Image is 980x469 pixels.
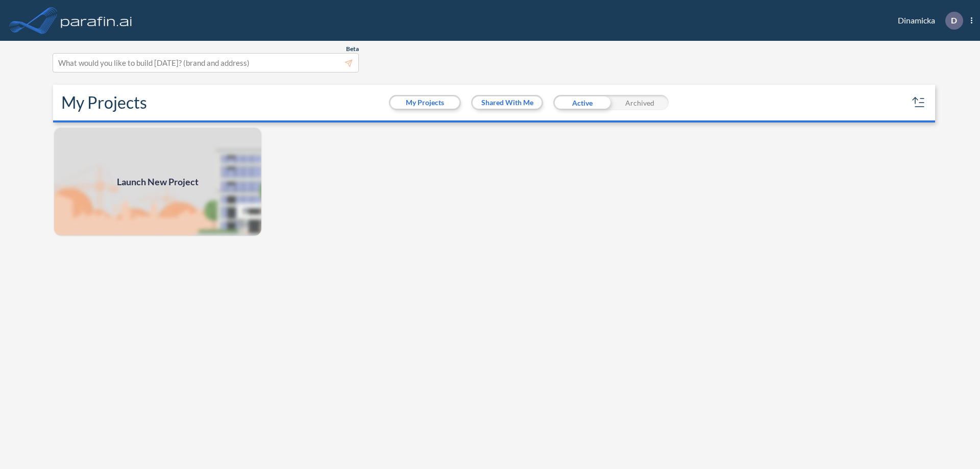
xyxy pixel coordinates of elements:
[951,16,957,25] p: D
[117,175,199,189] span: Launch New Project
[53,127,262,237] a: Launch New Project
[346,45,359,53] span: Beta
[611,95,669,110] div: Archived
[390,96,459,109] button: My Projects
[911,94,927,111] button: sort
[61,93,147,112] h2: My Projects
[473,96,542,109] button: Shared With Me
[553,95,611,110] div: Active
[59,10,134,31] img: logo
[53,127,262,237] img: add
[883,12,972,30] div: Dinamicka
